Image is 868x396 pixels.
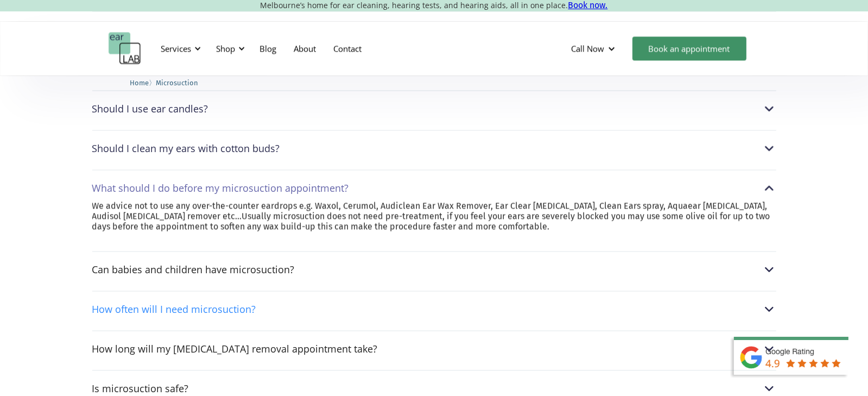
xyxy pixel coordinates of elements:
div: Can babies and children have microsuction?Can babies and children have microsuction? [92,262,776,276]
div: Is microsuction safe?Is microsuction safe? [92,381,776,395]
a: Contact [325,33,371,64]
img: What should I do before my microsuction appointment? [762,181,776,195]
a: About [286,33,325,64]
li: 〉 [130,77,156,89]
div: How often will I need microsuction?How often will I need microsuction? [92,302,776,316]
div: Should I use ear candles? [92,103,208,114]
div: Can babies and children have microsuction? [92,264,295,275]
div: Is microsuction safe? [92,383,189,394]
div: How long will my [MEDICAL_DATA] removal appointment take? [92,343,378,354]
div: Should I use ear candles?Should I use ear candles? [92,102,776,116]
span: Home [130,79,149,87]
p: We advice not to use any over-the-counter eardrops e.g. Waxol, Cerumol, Audiclean Ear Wax Remover... [92,200,776,232]
div: What should I do before my microsuction appointment? [92,183,349,193]
a: Blog [251,33,286,64]
div: Services [161,43,192,54]
div: How long will my [MEDICAL_DATA] removal appointment take?How long will my earwax removal appointm... [92,342,776,356]
a: home [109,32,141,65]
div: Should I clean my ears with cotton buds?Should I clean my ears with cotton buds? [92,141,776,155]
img: Should I use ear candles? [762,102,776,116]
img: Should I clean my ears with cotton buds? [762,141,776,155]
div: Should I clean my ears with cotton buds? [92,143,280,154]
div: How often will I need microsuction? [92,304,256,315]
img: Can babies and children have microsuction? [762,262,776,276]
img: Is microsuction safe? [762,381,776,395]
a: Home [130,77,149,87]
div: Services [155,32,205,65]
div: What should I do before my microsuction appointment?What should I do before my microsuction appoi... [92,181,776,195]
img: How often will I need microsuction? [762,302,776,316]
img: How long will my earwax removal appointment take? [762,342,776,356]
a: Microsuction [156,77,199,87]
div: Shop [217,43,236,54]
div: Call Now [572,43,605,54]
span: Microsuction [156,79,199,87]
a: Book an appointment [632,36,746,60]
div: Call Now [563,32,627,65]
nav: What should I do before my microsuction appointment?What should I do before my microsuction appoi... [92,200,776,243]
div: Shop [210,32,249,65]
